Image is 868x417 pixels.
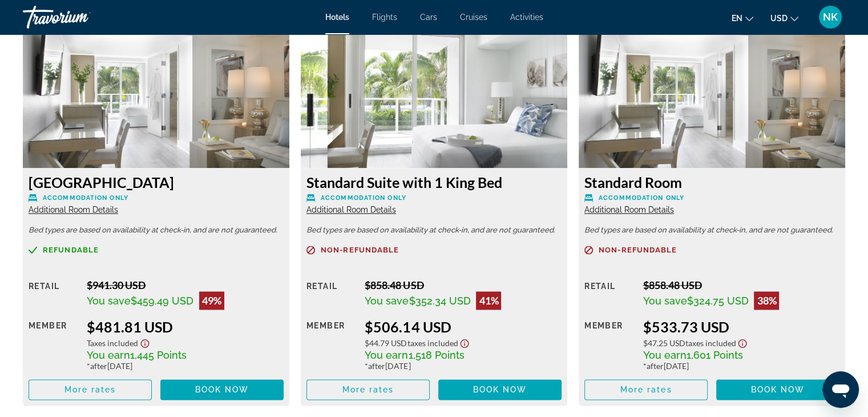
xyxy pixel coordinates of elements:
[321,246,399,254] span: Non-refundable
[643,349,686,361] span: You earn
[408,349,464,361] span: 1,518 Points
[584,226,839,234] p: Bed types are based on availability at check-in, and are not guaranteed.
[130,349,187,361] span: 1,445 Points
[87,295,131,307] span: You save
[716,379,839,400] button: Book now
[87,361,284,371] div: * [DATE]
[29,174,284,191] h3: [GEOGRAPHIC_DATA]
[584,379,708,400] button: More rates
[90,361,107,371] span: after
[368,361,385,371] span: after
[365,338,407,348] span: $44.79 USD
[306,205,396,214] span: Additional Room Details
[643,318,839,335] div: $533.73 USD
[87,338,138,348] span: Taxes included
[687,295,748,307] span: $324.75 USD
[643,279,839,291] div: $858.48 USD
[342,385,394,394] span: More rates
[365,349,408,361] span: You earn
[599,194,684,202] span: Accommodation Only
[584,279,634,310] div: Retail
[579,25,845,168] img: Standard Room
[473,385,527,394] span: Book now
[306,279,356,310] div: Retail
[29,205,118,214] span: Additional Room Details
[643,295,687,307] span: You save
[306,379,430,400] button: More rates
[301,25,567,168] img: Standard Suite with 1 King Bed
[372,13,397,22] a: Flights
[306,226,562,234] p: Bed types are based on availability at check-in, and are not guaranteed.
[751,385,805,394] span: Book now
[736,335,749,348] button: Show Taxes and Fees disclaimer
[409,295,470,307] span: $352.34 USD
[822,371,859,408] iframe: Button to launch messaging window
[64,385,116,394] span: More rates
[365,279,562,291] div: $858.48 USD
[29,246,284,254] a: Refundable
[584,205,674,214] span: Additional Room Details
[754,291,779,310] div: 38%
[770,10,798,26] button: Change currency
[29,318,78,371] div: Member
[365,295,409,307] span: You save
[365,318,562,335] div: $506.14 USD
[29,226,284,234] p: Bed types are based on availability at check-in, and are not guaranteed.
[43,246,99,254] span: Refundable
[476,291,501,310] div: 41%
[29,279,78,310] div: Retail
[43,194,128,202] span: Accommodation Only
[306,318,356,371] div: Member
[458,335,471,348] button: Show Taxes and Fees disclaimer
[87,318,284,335] div: $481.81 USD
[195,385,249,394] span: Book now
[646,361,663,371] span: after
[321,194,406,202] span: Accommodation Only
[365,361,562,371] div: * [DATE]
[620,385,672,394] span: More rates
[599,246,677,254] span: Non-refundable
[460,13,487,22] a: Cruises
[160,379,284,400] button: Book now
[510,13,543,22] a: Activities
[131,295,193,307] span: $459.49 USD
[87,349,130,361] span: You earn
[325,13,349,22] a: Hotels
[643,338,685,348] span: $47.25 USD
[643,361,839,371] div: * [DATE]
[815,5,845,29] button: User Menu
[407,338,458,348] span: Taxes included
[420,13,437,22] a: Cars
[23,25,289,168] img: Sunset View Room
[685,338,736,348] span: Taxes included
[87,279,284,291] div: $941.30 USD
[584,174,839,191] h3: Standard Room
[306,174,562,191] h3: Standard Suite with 1 King Bed
[138,335,152,348] button: Show Taxes and Fees disclaimer
[438,379,562,400] button: Book now
[732,10,753,26] button: Change language
[584,318,634,371] div: Member
[686,349,742,361] span: 1,601 Points
[770,14,788,23] span: USD
[23,2,137,32] a: Travorium
[732,14,742,23] span: en
[199,291,224,310] div: 49%
[823,11,838,23] span: NK
[29,379,152,400] button: More rates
